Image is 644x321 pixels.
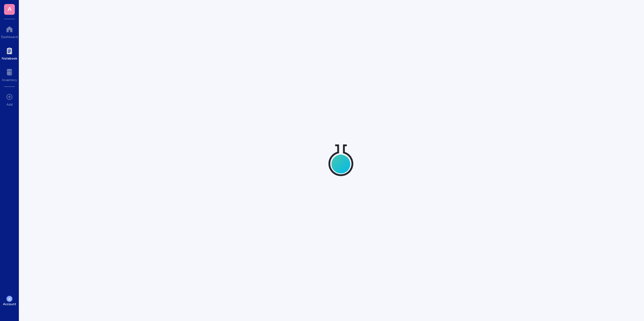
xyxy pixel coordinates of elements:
span: A [8,4,11,13]
div: Dashboard [1,35,18,39]
a: Notebook [2,45,17,60]
span: JC [8,297,11,301]
div: Add [6,102,13,106]
div: Account [3,302,16,306]
a: Inventory [2,67,17,82]
div: Notebook [2,56,17,60]
a: Dashboard [1,24,18,39]
div: Inventory [2,78,17,82]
